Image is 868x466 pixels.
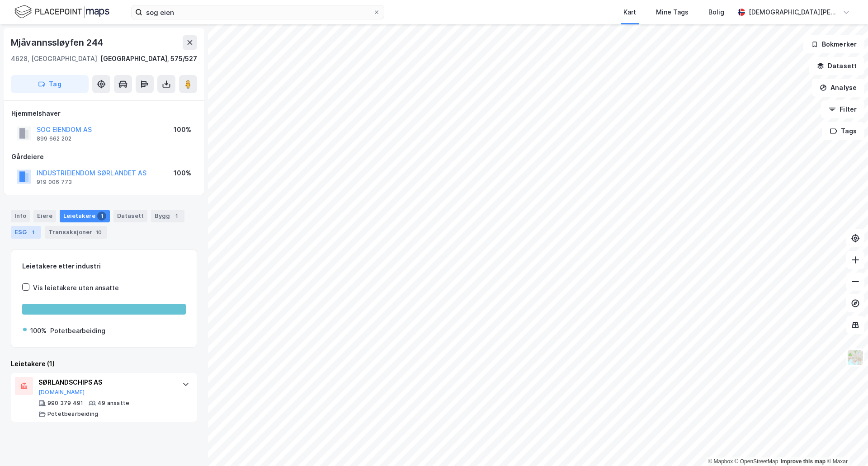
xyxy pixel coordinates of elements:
[113,210,147,222] div: Datasett
[22,261,186,272] div: Leietakere etter industri
[97,212,106,221] div: 1
[151,210,184,222] div: Bygg
[14,4,109,20] img: logo.f888ab2527a4732fd821a326f86c7f29.svg
[735,458,778,465] a: OpenStreetMap
[11,108,197,119] div: Hjemmelshaver
[174,168,191,179] div: 100%
[708,7,724,18] div: Bolig
[60,210,110,222] div: Leietakere
[94,228,104,237] div: 10
[100,53,197,64] div: [GEOGRAPHIC_DATA], 575/527
[38,389,85,396] button: [DOMAIN_NAME]
[37,135,71,142] div: 899 662 202
[11,358,197,369] div: Leietakere (1)
[821,100,864,118] button: Filter
[47,410,98,418] div: Potetbearbeiding
[781,458,826,465] a: Improve this map
[822,122,864,140] button: Tags
[623,7,636,18] div: Kart
[11,35,105,50] div: Mjåvannssløyfen 244
[11,210,30,222] div: Info
[656,7,689,18] div: Mine Tags
[37,179,72,186] div: 919 006 773
[174,124,191,135] div: 100%
[33,282,119,293] div: Vis leietakere uten ansatte
[708,458,733,465] a: Mapbox
[11,75,89,93] button: Tag
[98,400,129,407] div: 49 ansatte
[823,423,868,466] iframe: Chat Widget
[172,212,181,221] div: 1
[50,325,105,336] div: Potetbearbeiding
[38,377,173,388] div: SØRLANDSCHIPS AS
[28,228,38,237] div: 1
[847,349,864,366] img: Z
[11,151,197,162] div: Gårdeiere
[11,226,41,239] div: ESG
[11,53,97,64] div: 4628, [GEOGRAPHIC_DATA]
[33,210,56,222] div: Eiere
[142,5,373,19] input: Søk på adresse, matrikkel, gårdeiere, leietakere eller personer
[47,400,83,407] div: 990 379 491
[45,226,107,239] div: Transaksjoner
[809,57,864,75] button: Datasett
[803,35,864,53] button: Bokmerker
[749,7,839,18] div: [DEMOGRAPHIC_DATA][PERSON_NAME]
[823,423,868,466] div: Kontrollprogram for chat
[30,325,47,336] div: 100%
[812,79,864,97] button: Analyse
